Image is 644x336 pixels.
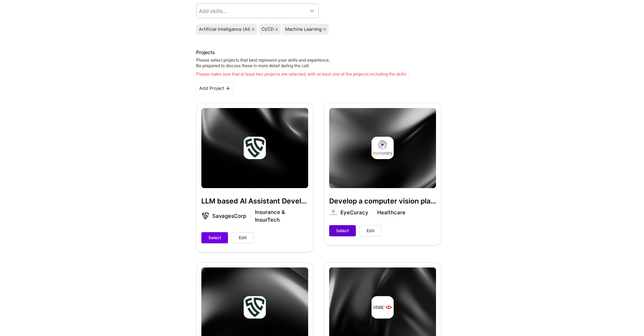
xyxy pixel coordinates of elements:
[275,28,278,31] i: icon Close
[201,232,228,243] button: Select
[323,28,326,31] i: icon Close
[196,49,215,56] div: Projects
[252,28,255,31] i: icon Close
[199,7,227,15] div: Add skills...
[285,27,322,32] div: Machine Learning
[196,83,233,94] div: Add Project
[367,228,374,234] span: Edit
[226,86,230,91] i: icon PlusBlackFlat
[336,228,349,234] span: Select
[262,27,274,32] div: CI/CD
[329,225,356,236] button: Select
[310,9,314,13] i: icon Chevron
[239,235,247,241] span: Edit
[359,225,382,236] button: Edit
[199,27,250,32] div: Artificial Intelligence (AI)
[231,232,254,243] button: Edit
[196,57,409,77] div: Please select projects that best represent your skills and experience. Be prepared to discuss the...
[196,71,409,77] div: Please make sure that at least two projects are selected, with at least one of the projects inclu...
[208,235,221,241] span: Select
